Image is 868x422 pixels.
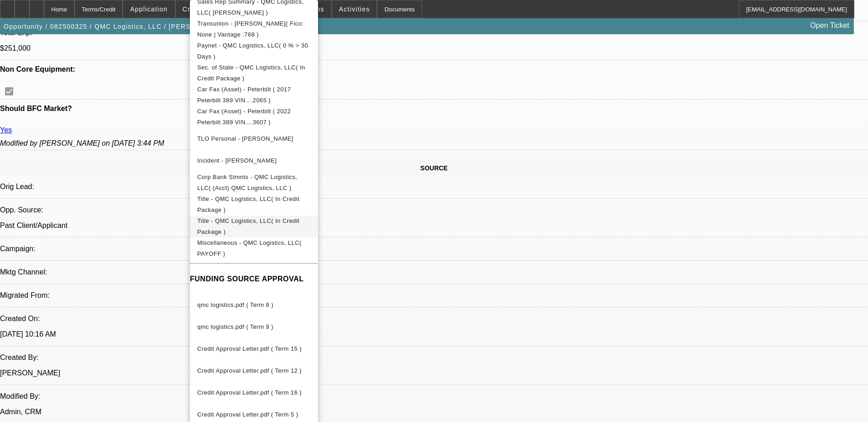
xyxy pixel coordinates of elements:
[190,382,318,404] button: Credit Approval Letter.pdf ( Term 16 )
[197,345,302,352] span: Credit Approval Letter.pdf ( Term 15 )
[197,108,291,126] span: Car Fax (Asset) - Peterbilt ( 2022 Peterbilt 389 VIN....3607 )
[190,194,318,216] button: Title - QMC Logistics, LLC( In Credit Package )
[190,106,318,128] button: Car Fax (Asset) - Peterbilt ( 2022 Peterbilt 389 VIN....3607 )
[197,411,298,418] span: Credit Approval Letter.pdf ( Term 5 )
[190,40,318,62] button: Paynet - QMC Logistics, LLC( 0 % > 30 Days )
[197,64,305,82] span: Sec. of State - QMC Logistics, LLC( In Credit Package )
[190,274,318,285] h4: FUNDING SOURCE APPROVAL
[197,42,308,60] span: Paynet - QMC Logistics, LLC( 0 % > 30 Days )
[197,217,299,235] span: Title - QMC Logistics, LLC( In Credit Package )
[197,239,302,257] span: Miscellaneous - QMC Logistics, LLC( PAYOFF )
[190,237,318,259] button: Miscellaneous - QMC Logistics, LLC( PAYOFF )
[197,86,291,104] span: Car Fax (Asset) - Peterbilt ( 2017 Peterbilt 389 VIN....2065 )
[197,157,277,164] span: Incident - [PERSON_NAME]
[197,135,293,142] span: TLO Personal - [PERSON_NAME]
[190,216,318,237] button: Title - QMC Logistics, LLC( In Credit Package )
[197,323,273,330] span: qmc logistics.pdf ( Term 9 )
[190,172,318,194] button: Corp Bank Stmnts - QMC Logistics, LLC( (Acct) QMC Logistics, LLC )
[190,294,318,316] button: qmc logistics.pdf ( Term 8 )
[190,84,318,106] button: Car Fax (Asset) - Peterbilt ( 2017 Peterbilt 389 VIN....2065 )
[190,338,318,360] button: Credit Approval Letter.pdf ( Term 15 )
[190,360,318,382] button: Credit Approval Letter.pdf ( Term 12 )
[197,20,304,38] span: Transunion - [PERSON_NAME]( Fico: None | Vantage :768 )
[197,174,297,191] span: Corp Bank Stmnts - QMC Logistics, LLC( (Acct) QMC Logistics, LLC )
[197,301,273,308] span: qmc logistics.pdf ( Term 8 )
[197,367,302,374] span: Credit Approval Letter.pdf ( Term 12 )
[190,150,318,172] button: Incident - McElveen, Quentin
[190,316,318,338] button: qmc logistics.pdf ( Term 9 )
[190,62,318,84] button: Sec. of State - QMC Logistics, LLC( In Credit Package )
[190,128,318,150] button: TLO Personal - McElveen, Quentin
[197,195,299,213] span: Title - QMC Logistics, LLC( In Credit Package )
[197,389,302,396] span: Credit Approval Letter.pdf ( Term 16 )
[190,18,318,40] button: Transunion - McElveen, Quentin( Fico: None | Vantage :768 )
